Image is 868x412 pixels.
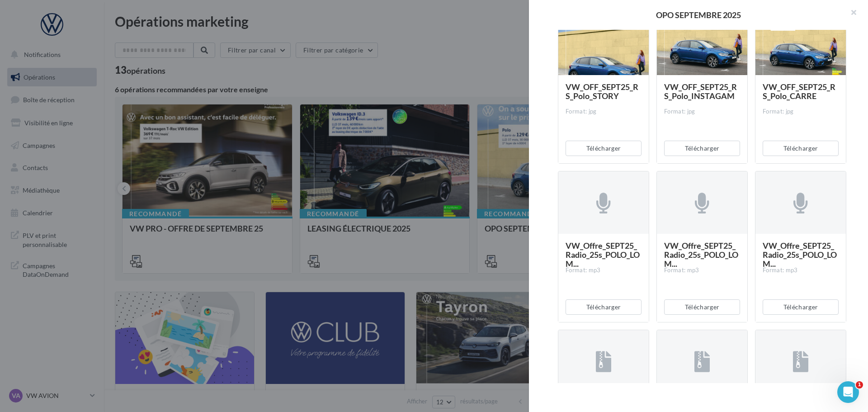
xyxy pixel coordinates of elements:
span: VW_Offre_SEPT25_Radio_25s_POLO_LOM... [763,241,837,269]
div: Format: jpg [664,108,740,116]
span: 1 [856,381,863,388]
button: Télécharger [566,141,642,156]
span: VW_OFF_SEPT25_RS_Polo_INSTAGAM [664,82,737,101]
div: Format: jpg [763,108,839,116]
button: Télécharger [566,299,642,315]
div: Format: mp3 [664,266,740,275]
span: VW_Offre_SEPT25_Radio_25s_POLO_LOM... [664,241,738,269]
div: OPO SEPTEMBRE 2025 [543,11,854,19]
button: Télécharger [664,299,740,315]
span: VW_Offre_SEPT25_Radio_25s_POLO_LOM... [566,241,640,269]
iframe: Intercom live chat [837,381,859,403]
button: Télécharger [763,141,839,156]
div: Format: mp3 [566,266,642,275]
div: Format: mp3 [763,266,839,275]
span: VW_OFF_SEPT25_RS_Polo_CARRE [763,82,835,101]
div: Format: jpg [566,108,642,116]
button: Télécharger [664,141,740,156]
button: Télécharger [763,299,839,315]
span: VW_OFF_SEPT25_RS_Polo_STORY [566,82,638,101]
